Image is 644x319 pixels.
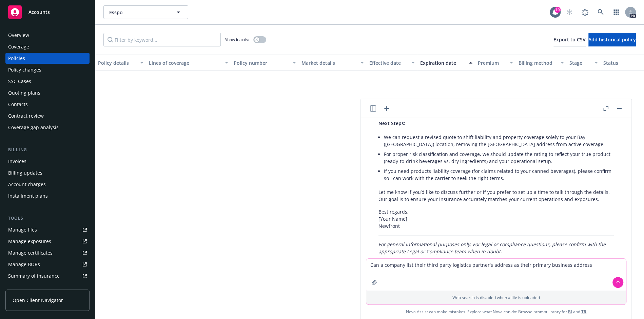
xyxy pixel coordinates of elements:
[378,208,614,230] p: Best regards, [Your Name] Newfront
[8,111,44,121] div: Contract review
[553,36,586,43] span: Export to CSV
[5,156,90,167] a: Invoices
[8,167,42,178] div: Billing updates
[301,59,356,66] div: Market details
[578,5,592,19] a: Report a Bug
[5,167,90,178] a: Billing updates
[8,99,28,110] div: Contacts
[8,41,29,52] div: Coverage
[8,179,46,190] div: Account charges
[231,55,299,71] button: Policy number
[5,53,90,64] a: Policies
[384,132,614,149] li: We can request a revised quote to shift liability and property coverage solely to your Bay ([GEOG...
[588,36,636,43] span: Add historical policy
[5,87,90,98] a: Quoting plans
[5,247,90,258] a: Manage certificates
[95,55,146,71] button: Policy details
[5,224,90,235] a: Manage files
[8,64,41,75] div: Policy changes
[5,99,90,110] a: Contacts
[8,191,48,201] div: Installment plans
[98,59,136,66] div: Policy details
[28,9,50,15] span: Accounts
[8,53,25,64] div: Policies
[378,188,614,203] p: Let me know if you’d like to discuss further or if you prefer to set up a time to talk through th...
[5,191,90,201] a: Installment plans
[519,59,557,66] div: Billing method
[103,33,221,46] input: Filter by keyword...
[8,236,51,247] div: Manage exposures
[594,5,607,19] a: Search
[8,247,53,258] div: Manage certificates
[5,76,90,87] a: SSC Cases
[5,146,90,153] div: Billing
[567,55,601,71] button: Stage
[5,3,90,22] a: Accounts
[378,241,606,255] em: For general informational purposes only. For legal or compliance questions, please confirm with t...
[554,7,561,13] div: 19
[369,59,407,66] div: Effective date
[5,122,90,133] a: Coverage gap analysis
[103,5,188,19] button: Esspo
[553,33,586,46] button: Export to CSV
[8,87,40,98] div: Quoting plans
[234,59,289,66] div: Policy number
[5,30,90,41] a: Overview
[568,309,572,315] a: BI
[8,30,29,41] div: Overview
[8,76,31,87] div: SSC Cases
[8,156,26,167] div: Invoices
[366,259,626,291] textarea: Can a company list their third party logistics partner's address as their primary business address
[5,41,90,52] a: Coverage
[569,59,590,66] div: Stage
[609,5,623,19] a: Switch app
[5,111,90,121] a: Contract review
[378,120,405,126] span: Next Steps:
[146,55,231,71] button: Lines of coverage
[367,55,417,71] button: Effective date
[5,179,90,190] a: Account charges
[5,271,90,281] a: Summary of insurance
[588,33,636,46] button: Add historical policy
[384,149,614,166] li: For proper risk classification and coverage, we should update the rating to reflect your true pro...
[516,55,567,71] button: Billing method
[299,55,367,71] button: Market details
[109,9,168,16] span: Esspo
[5,259,90,270] a: Manage BORs
[13,297,63,304] span: Open Client Navigator
[475,55,516,71] button: Premium
[5,236,90,247] a: Manage exposures
[8,224,37,235] div: Manage files
[149,59,221,66] div: Lines of coverage
[370,295,622,300] p: Web search is disabled when a file is uploaded
[364,305,629,319] span: Nova Assist can make mistakes. Explore what Nova can do: Browse prompt library for and
[8,122,59,133] div: Coverage gap analysis
[5,64,90,75] a: Policy changes
[478,59,506,66] div: Premium
[384,166,614,183] li: If you need products liability coverage (for claims related to your canned beverages), please con...
[5,215,90,222] div: Tools
[225,37,251,42] span: Show inactive
[417,55,475,71] button: Expiration date
[8,271,60,281] div: Summary of insurance
[563,5,576,19] a: Start snowing
[581,309,586,315] a: TR
[8,259,40,270] div: Manage BORs
[420,59,465,66] div: Expiration date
